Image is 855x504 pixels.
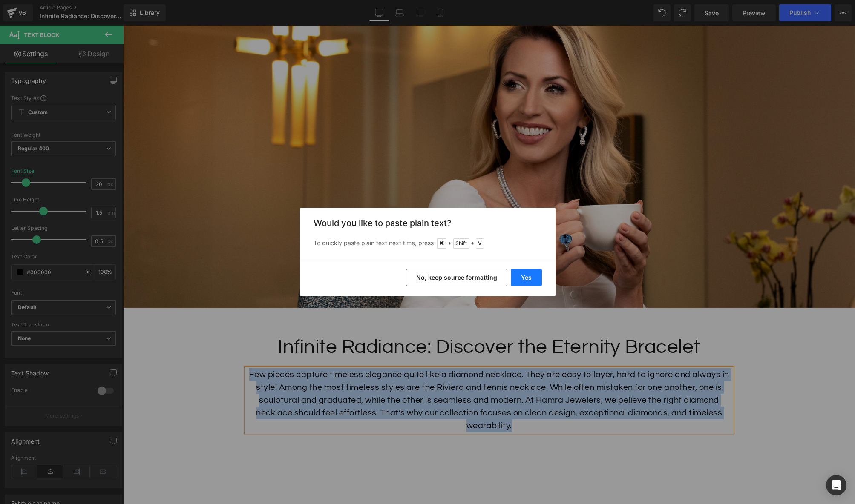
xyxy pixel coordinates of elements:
[471,239,474,248] span: +
[476,238,484,249] span: V
[453,238,469,249] span: Shift
[117,309,615,335] h1: Infinite Radiance: Discover the Eternity Bracelet
[406,269,507,286] button: No, keep source formatting
[826,475,846,495] div: Open Intercom Messenger
[448,239,452,248] span: +
[314,218,542,228] h3: Would you like to paste plain text?
[511,269,542,286] button: Yes
[123,343,609,407] p: Few pieces capture timeless elegance quite like a diamond necklace. They are easy to layer, hard ...
[314,238,542,249] p: To quickly paste plain text next time, press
